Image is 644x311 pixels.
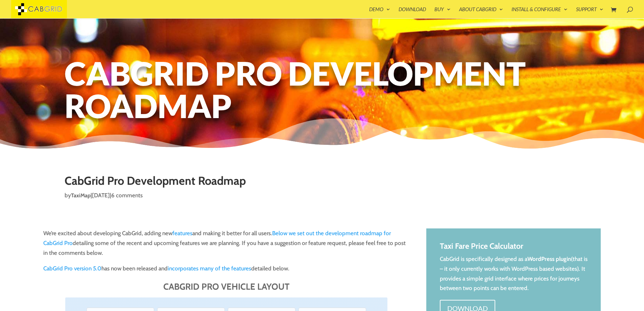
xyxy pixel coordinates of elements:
a: Download [399,7,426,18]
p: by | | [65,191,580,201]
a: Below we set out the development roadmap for CabGrid Pro [43,230,391,246]
a: Support [576,7,603,18]
a: Buy [434,7,451,18]
a: About CabGrid [459,7,503,18]
a: incorporates many of the features [168,265,251,272]
h1: CabGrid Pro Development Roadmap [65,175,580,191]
a: 6 comments [111,192,143,199]
a: features [172,230,192,237]
h2: Taxi Fare Price Calculator [440,242,588,254]
a: Install & Configure [511,7,568,18]
a: CabGrid Pro version 5.0 [43,265,101,272]
strong: WordPress plugin [527,256,571,262]
a: Demo [369,7,390,18]
h1: CabGrid Pro Development Roadmap [65,57,580,125]
a: CabGrid Taxi Plugin [11,5,67,12]
p: CabGrid is specifically designed as a (that is – it only currently works with WordPress based web... [440,254,588,293]
span: [DATE] [92,192,110,199]
p: has now been released and detailed below. [43,264,410,273]
p: We’re excited about developing CabGrid, adding new and making it better for all users. detailing ... [43,228,410,264]
h2: CabGrid Pro Vehicle Layout [65,282,388,295]
a: TaxiMap [71,191,91,201]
